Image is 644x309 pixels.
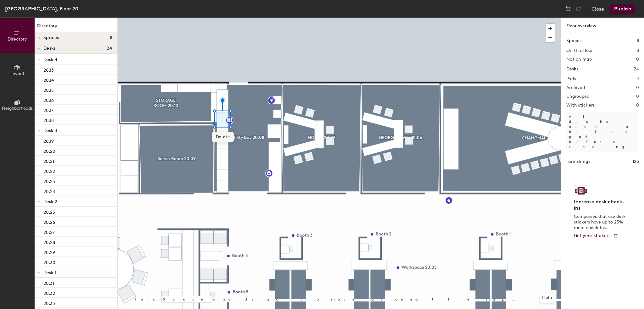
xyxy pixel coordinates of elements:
[591,4,604,14] button: Close
[636,57,639,62] h2: 0
[574,233,611,238] span: Get your stickers
[43,57,57,62] span: Desk 4
[10,71,25,76] span: Layout
[43,238,55,245] p: 20.28
[43,299,55,306] p: 20.33
[566,76,576,81] h2: Pods
[566,37,581,44] h1: Spaces
[43,218,55,225] p: 20.26
[43,199,57,204] span: Desk 2
[636,76,639,81] h2: 4
[110,35,112,40] span: 8
[565,6,571,12] img: Undo
[43,96,54,103] p: 20.16
[43,187,55,194] p: 20.24
[636,103,639,108] h2: 0
[574,199,628,211] h4: Increase desk check-ins
[575,6,581,12] img: Redo
[43,270,56,275] span: Desk 1
[2,106,33,111] span: Neighborhoods
[574,214,628,231] p: Companies that use desk stickers have up to 25% more check-ins.
[43,128,57,133] span: Desk 3
[35,23,117,32] h1: Directory
[43,137,54,144] p: 20.19
[574,185,588,196] img: Sticker logo
[566,158,590,165] h1: Furnishings
[8,36,27,42] span: Directory
[566,94,590,99] h2: Ungrouped
[43,248,55,255] p: 20.29
[212,132,234,142] span: Delete
[574,233,618,239] a: Get your stickers
[43,116,54,123] p: 20.18
[43,279,54,286] p: 20.31
[43,208,55,215] p: 20.25
[107,46,112,51] span: 24
[566,57,592,62] h2: Not on map
[566,85,585,90] h2: Archived
[610,4,635,14] button: Publish
[540,293,555,303] button: Help
[43,258,55,265] p: 20.30
[561,18,644,32] h1: Floor overview
[632,158,639,165] h1: 123
[43,177,55,184] p: 20.23
[43,86,54,93] p: 20.15
[636,85,639,90] h2: 0
[566,103,595,108] h2: With stickers
[43,76,54,83] p: 20.14
[636,37,639,44] h1: 8
[43,289,55,296] p: 20.32
[43,106,53,113] p: 20.17
[566,48,593,53] h2: On this floor
[636,94,639,99] h2: 0
[5,5,78,13] div: [GEOGRAPHIC_DATA], Floor 20
[566,112,639,152] p: All desks need to be in a pod before saving
[43,228,55,235] p: 20.27
[636,48,639,53] h2: 8
[43,157,54,164] p: 20.21
[43,66,54,73] p: 20.13
[43,167,55,174] p: 20.22
[43,147,55,154] p: 20.20
[566,66,578,73] h1: Desks
[634,66,639,73] h1: 24
[43,46,56,51] span: Desks
[43,35,59,40] span: Spaces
